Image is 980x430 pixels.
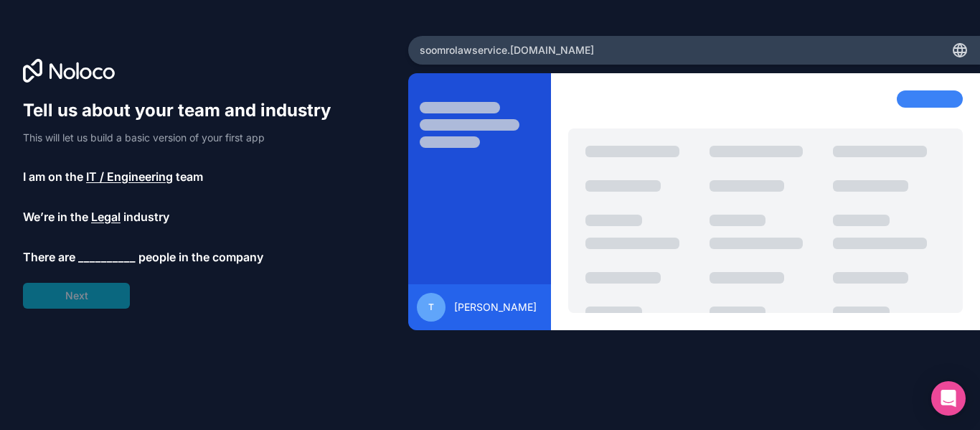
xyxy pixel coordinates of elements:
span: I am on the [23,168,83,185]
span: industry [123,208,169,225]
div: Open Intercom Messenger [931,381,966,416]
span: T [428,302,434,313]
span: Legal [91,208,121,225]
span: IT / Engineering [86,168,173,185]
p: This will let us build a basic version of your first app [23,131,344,145]
span: people in the company [138,248,263,266]
span: team [176,168,203,185]
span: soomrolawservice .[DOMAIN_NAME] [420,43,594,57]
span: There are [23,248,75,266]
h1: Tell us about your team and industry [23,99,344,122]
span: __________ [78,248,136,266]
span: [PERSON_NAME] [454,300,537,314]
span: We’re in the [23,208,88,225]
